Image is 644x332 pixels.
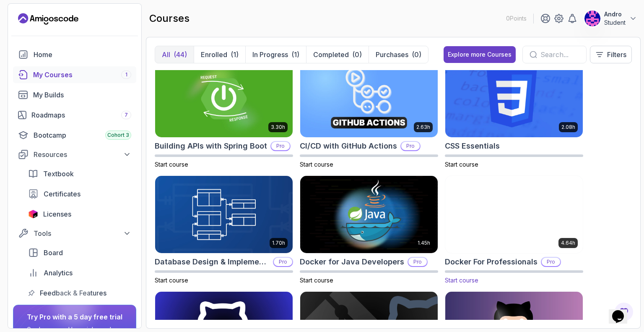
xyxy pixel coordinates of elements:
p: Pro [401,142,420,150]
p: 2.63h [416,124,430,131]
button: user profile imageAndroStudent [584,10,637,27]
button: Resources [13,147,136,162]
div: Tools [34,228,131,238]
div: Explore more Courses [448,50,512,59]
div: Home [34,50,131,60]
p: Andro [604,10,626,18]
img: jetbrains icon [28,210,38,218]
img: CI/CD with GitHub Actions card [300,60,438,138]
a: certificates [23,186,136,202]
a: builds [13,86,136,103]
h2: CI/CD with GitHub Actions [300,140,397,152]
a: bootcamp [13,127,136,144]
span: 1 [125,71,127,78]
p: In Progress [252,50,288,60]
img: Docker for Java Developers card [300,176,438,253]
iframe: chat widget [609,298,636,324]
span: Start course [445,277,478,284]
p: Pro [274,258,292,266]
span: 7 [125,112,128,118]
p: Student [604,18,626,27]
img: user profile image [584,10,600,26]
a: home [13,46,136,63]
p: Purchases [376,50,408,60]
div: (0) [412,50,421,60]
p: 2.08h [561,124,575,131]
div: (0) [352,50,362,60]
p: 4.64h [561,240,575,246]
div: Bootcamp [34,130,131,140]
a: feedback [23,285,136,301]
span: Start course [155,161,188,168]
img: Docker For Professionals card [442,174,586,255]
img: CSS Essentials card [445,60,583,138]
button: Filters [590,46,632,63]
div: Resources [34,149,131,159]
a: analytics [23,264,136,281]
p: 1.45h [418,240,430,246]
a: textbook [23,165,136,182]
button: Purchases(0) [369,46,428,63]
span: Cohort 3 [107,132,129,139]
img: Building APIs with Spring Boot card [155,60,293,138]
h2: Docker for Java Developers [300,256,404,268]
div: My Courses [33,70,131,80]
div: Roadmaps [31,110,131,120]
input: Search... [540,50,579,60]
button: Completed(0) [306,46,369,63]
h2: courses [149,12,190,25]
button: Tools [13,226,136,241]
button: In Progress(1) [245,46,306,63]
a: board [23,244,136,261]
p: Enrolled [201,50,227,60]
p: Pro [271,142,290,150]
h2: CSS Essentials [445,140,500,152]
button: All(44) [155,46,194,63]
span: Certificates [44,189,80,199]
div: (1) [291,50,299,60]
span: Start course [445,161,478,168]
p: Completed [313,50,349,60]
span: Licenses [43,209,71,219]
span: Board [44,248,63,258]
p: 1.70h [272,240,285,246]
div: (1) [231,50,239,60]
p: All [162,50,170,60]
h2: Docker For Professionals [445,256,538,268]
span: Start course [300,277,333,284]
a: courses [13,66,136,83]
button: Explore more Courses [444,46,516,63]
div: My Builds [33,90,131,100]
a: Landing page [18,12,78,26]
button: Enrolled(1) [194,46,245,63]
div: (44) [174,50,187,60]
span: Feedback & Features [40,288,106,298]
h2: Building APIs with Spring Boot [155,140,267,152]
h2: Database Design & Implementation [155,256,270,268]
img: Database Design & Implementation card [155,176,293,253]
span: Textbook [43,169,74,179]
p: Pro [542,258,560,266]
p: Filters [607,50,626,60]
a: licenses [23,206,136,222]
span: Start course [155,277,188,284]
p: 0 Points [506,14,527,23]
p: Pro [408,258,427,266]
p: 3.30h [271,124,285,131]
span: Start course [300,161,333,168]
a: roadmaps [13,107,136,123]
span: Analytics [44,268,73,278]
